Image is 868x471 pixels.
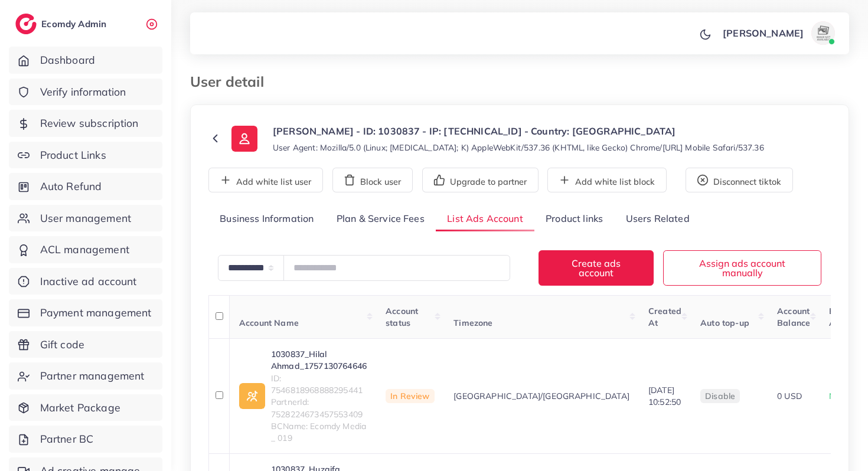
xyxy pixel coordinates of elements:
[547,168,667,192] button: Add white list block
[40,179,102,194] span: Auto Refund
[9,236,162,263] a: ACL management
[9,173,162,200] a: Auto Refund
[231,126,257,152] img: ic-user-info.36bf1079.svg
[9,268,162,295] a: Inactive ad account
[40,368,145,384] span: Partner management
[239,318,299,328] span: Account Name
[40,400,120,416] span: Market Package
[40,116,139,131] span: Review subscription
[271,420,367,444] span: BCName: Ecomdy Media _ 019
[9,110,162,137] a: Review subscription
[700,318,749,328] span: Auto top-up
[40,431,94,447] span: Partner BC
[723,26,804,40] p: [PERSON_NAME]
[9,362,162,390] a: Partner management
[422,168,539,192] button: Upgrade to partner
[208,168,323,192] button: Add white list user
[271,372,367,397] span: ID: 7546818968888295441
[539,250,654,285] button: Create ads account
[453,390,629,402] span: [GEOGRAPHIC_DATA]/[GEOGRAPHIC_DATA]
[273,124,764,138] p: [PERSON_NAME] - ID: 1030837 - IP: [TECHNICAL_ID] - Country: [GEOGRAPHIC_DATA]
[614,207,700,232] a: Users Related
[271,396,367,420] span: PartnerId: 7528224673457553409
[436,207,534,232] a: List Ads Account
[663,250,821,285] button: Assign ads account manually
[40,53,95,68] span: Dashboard
[9,142,162,169] a: Product Links
[9,331,162,358] a: Gift code
[829,391,840,401] span: No
[15,14,37,34] img: logo
[325,207,436,232] a: Plan & Service Fees
[15,14,109,34] a: logoEcomdy Admin
[705,391,735,401] span: disable
[208,207,325,232] a: Business Information
[648,306,681,328] span: Created At
[686,168,793,192] button: Disconnect tiktok
[41,18,109,30] h2: Ecomdy Admin
[9,78,162,106] a: Verify information
[777,306,810,328] span: Account Balance
[40,148,106,163] span: Product Links
[386,306,418,328] span: Account status
[40,305,152,320] span: Payment management
[534,207,614,232] a: Product links
[811,21,835,45] img: avatar
[332,168,413,192] button: Block user
[40,242,129,257] span: ACL management
[9,426,162,453] a: Partner BC
[273,142,764,153] small: User Agent: Mozilla/5.0 (Linux; [MEDICAL_DATA]; K) AppleWebKit/537.36 (KHTML, like Gecko) Chrome/...
[829,306,862,328] span: Balance Alert
[190,73,273,90] h3: User detail
[9,205,162,232] a: User management
[386,389,434,403] span: In Review
[9,394,162,421] a: Market Package
[777,391,802,401] span: 0 USD
[716,21,840,45] a: [PERSON_NAME]avatar
[40,337,84,352] span: Gift code
[271,348,367,372] a: 1030837_Hilal Ahmad_1757130764646
[40,84,126,100] span: Verify information
[40,274,137,289] span: Inactive ad account
[453,318,492,328] span: Timezone
[239,383,265,409] img: ic-ad-info.7fc67b75.svg
[9,299,162,326] a: Payment management
[9,47,162,74] a: Dashboard
[40,211,131,226] span: User management
[648,385,681,407] span: [DATE] 10:52:50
